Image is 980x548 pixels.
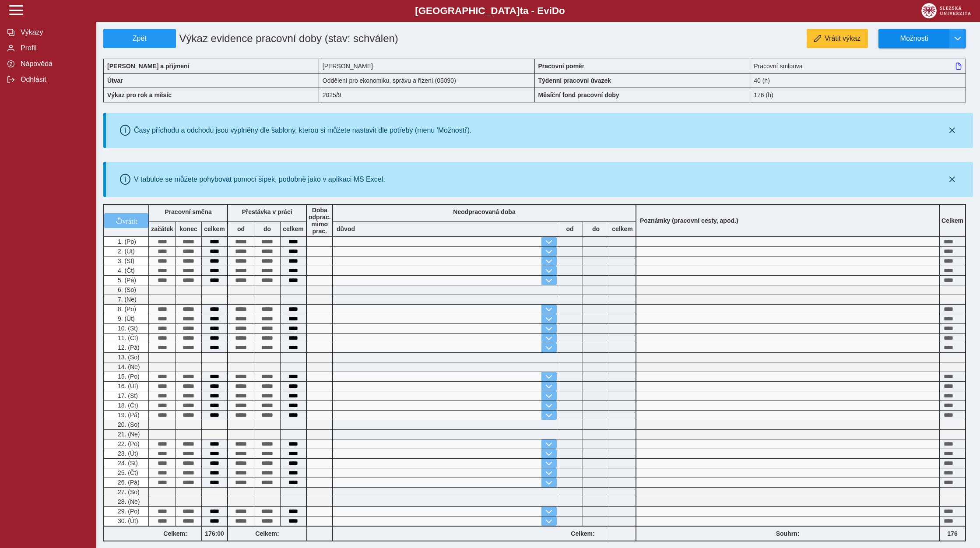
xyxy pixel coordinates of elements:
b: Pracovní směna [165,208,211,215]
span: Možnosti [886,35,942,42]
span: o [559,5,565,16]
span: 19. (Pá) [116,411,140,418]
div: 40 (h) [750,73,966,88]
span: 21. (Ne) [116,431,140,438]
span: 1. (Po) [116,238,136,245]
button: Vrátit výkaz [807,29,868,48]
button: Možnosti [878,29,949,48]
b: celkem [609,225,636,232]
b: celkem [202,225,227,232]
b: do [254,225,280,232]
span: 9. (Út) [116,315,135,322]
b: důvod [337,225,355,232]
div: 176 (h) [750,88,966,102]
span: 25. (Čt) [116,469,138,476]
div: Časy příchodu a odchodu jsou vyplněny dle šablony, kterou si můžete nastavit dle potřeby (menu 'M... [134,126,472,134]
div: [PERSON_NAME] [319,59,535,73]
div: Oddělení pro ekonomiku, správu a řízení (05090) [319,73,535,88]
span: 17. (St) [116,392,138,399]
b: Celkem: [557,530,609,537]
span: 6. (So) [116,286,136,293]
b: [PERSON_NAME] a příjmení [107,63,189,70]
span: 12. (Pá) [116,344,140,351]
b: Celkem: [149,530,201,537]
span: Výkazy [18,28,89,36]
span: 18. (Čt) [116,402,138,409]
span: 7. (Ne) [116,296,137,303]
b: Celkem: [228,530,306,537]
span: 2. (Út) [116,248,135,255]
b: začátek [149,225,175,232]
span: 20. (So) [116,421,140,428]
b: Souhrn: [776,530,800,537]
span: 13. (So) [116,354,140,361]
span: 15. (Po) [116,373,140,380]
b: od [557,225,583,232]
b: Přestávka v práci [242,208,292,215]
span: Odhlásit [18,76,89,84]
b: Celkem [941,217,963,224]
span: 3. (St) [116,257,134,264]
span: 26. (Pá) [116,479,140,486]
b: Týdenní pracovní úvazek [538,77,611,84]
span: 5. (Pá) [116,277,136,284]
b: Poznámky (pracovní cesty, apod.) [636,217,742,224]
b: do [583,225,609,232]
span: Zpět [107,35,172,42]
span: 27. (So) [116,488,140,495]
span: t [520,5,523,16]
b: Měsíční fond pracovní doby [538,91,619,98]
span: 30. (Út) [116,517,138,524]
span: 8. (Po) [116,306,136,313]
span: 16. (Út) [116,383,138,390]
span: 28. (Ne) [116,498,140,505]
span: 24. (St) [116,460,138,467]
b: celkem [281,225,306,232]
button: Zpět [103,29,176,48]
b: Neodpracovaná doba [453,208,515,215]
div: Pracovní smlouva [750,59,966,73]
b: [GEOGRAPHIC_DATA] a - Evi [26,5,954,17]
h1: Výkaz evidence pracovní doby (stav: schválen) [176,29,466,48]
div: 2025/9 [319,88,535,102]
span: 10. (St) [116,325,138,332]
span: Nápověda [18,60,89,68]
b: Výkaz pro rok a měsíc [107,91,172,98]
div: V tabulce se můžete pohybovat pomocí šipek, podobně jako v aplikaci MS Excel. [134,176,385,183]
span: 29. (Po) [116,508,140,515]
button: vrátit [104,213,148,228]
span: 4. (Čt) [116,267,135,274]
img: logo_web_su.png [921,3,971,18]
span: Profil [18,44,89,52]
b: Útvar [107,77,123,84]
b: konec [176,225,201,232]
b: od [228,225,254,232]
span: Vrátit výkaz [825,35,861,42]
span: 14. (Ne) [116,363,140,370]
span: 11. (Čt) [116,334,138,341]
span: vrátit [123,217,137,224]
span: 23. (Út) [116,450,138,457]
span: 22. (Po) [116,440,140,447]
b: 176 [940,530,965,537]
b: Pracovní poměr [538,63,585,70]
b: 176:00 [202,530,227,537]
b: Doba odprac. mimo prac. [309,207,331,235]
span: D [552,5,559,16]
